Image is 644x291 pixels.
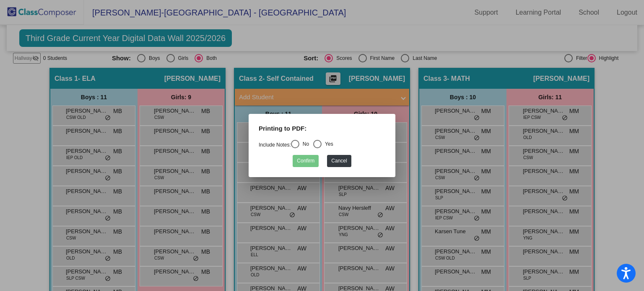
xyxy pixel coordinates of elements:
div: No [299,140,309,148]
a: Include Notes: [259,142,291,148]
mat-radio-group: Select an option [259,142,333,148]
div: Yes [322,140,333,148]
button: Cancel [327,155,351,167]
label: Printing to PDF: [259,124,306,134]
button: Confirm [293,155,319,167]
